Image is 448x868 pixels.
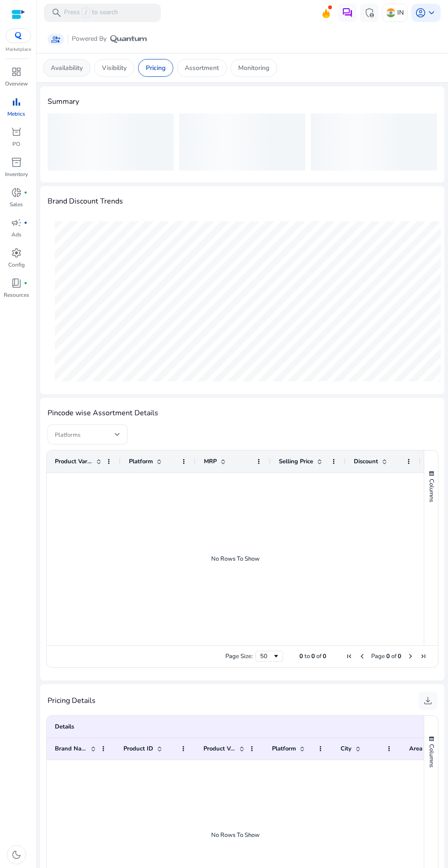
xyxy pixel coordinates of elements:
[55,723,74,731] span: Details
[5,80,28,88] p: Overview
[354,457,378,466] span: Discount
[272,745,296,753] span: Platform
[427,479,436,502] span: Columns
[311,113,437,171] div: loading
[323,652,326,660] span: 0
[146,63,165,73] p: Pricing
[48,113,174,171] div: loading
[386,8,395,17] img: in.svg
[11,278,22,289] span: book_4
[364,7,375,18] span: admin_panel_settings
[179,113,305,171] div: loading
[422,695,433,706] span: download
[11,96,22,107] span: bar_chart
[407,653,414,660] div: Next Page
[11,849,22,860] span: dark_mode
[11,217,22,228] span: campaign
[397,5,404,21] p: IN
[7,110,25,118] p: Metrics
[5,46,31,53] p: Marketplace
[11,187,22,198] span: donut_small
[426,7,437,18] span: keyboard_arrow_down
[8,261,25,269] p: Config
[409,745,440,753] span: Area Name
[427,744,436,767] span: Columns
[260,652,272,660] div: 50
[11,66,22,77] span: dashboard
[24,281,27,285] span: fiber_manual_record
[358,653,366,660] div: Previous Page
[11,230,21,239] p: Ads
[304,652,310,660] span: to
[72,34,107,43] span: Powered By
[5,170,28,178] p: Inventory
[299,652,303,660] span: 0
[203,745,235,753] span: Product Variant
[391,652,396,660] span: of
[11,127,22,138] span: orders
[82,8,90,18] span: /
[341,745,352,753] span: City
[51,7,62,18] span: search
[419,691,437,710] button: download
[12,140,20,148] p: PO
[10,32,27,39] img: QC-logo.svg
[4,291,29,299] p: Resources
[238,63,269,73] p: Monitoring
[10,200,23,209] p: Sales
[48,409,158,421] h4: Pincode wise Assortment Details
[48,34,64,45] a: group_add
[225,652,253,660] div: Page Size:
[11,247,22,258] span: settings
[102,63,127,73] p: Visibility
[415,7,426,18] span: account_circle
[48,97,437,106] h4: Summary
[48,197,123,206] h4: Brand Discount Trends
[48,697,96,705] h4: Pricing Details
[256,651,283,662] div: Page Size
[279,457,313,466] span: Selling Price
[185,63,219,73] p: Assortment
[129,457,153,466] span: Platform
[11,157,22,168] span: inventory_2
[204,457,217,466] span: MRP
[55,457,92,466] span: Product Variant
[346,653,353,660] div: First Page
[398,652,401,660] span: 0
[311,652,315,660] span: 0
[64,8,118,18] p: Press to search
[24,221,27,225] span: fiber_manual_record
[386,652,390,660] span: 0
[51,63,83,73] p: Availability
[51,35,60,44] span: group_add
[55,745,87,753] span: Brand Name
[371,652,385,660] span: Page
[123,745,153,753] span: Product ID
[420,653,427,660] div: Last Page
[360,4,379,22] button: admin_panel_settings
[24,191,27,194] span: fiber_manual_record
[316,652,321,660] span: of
